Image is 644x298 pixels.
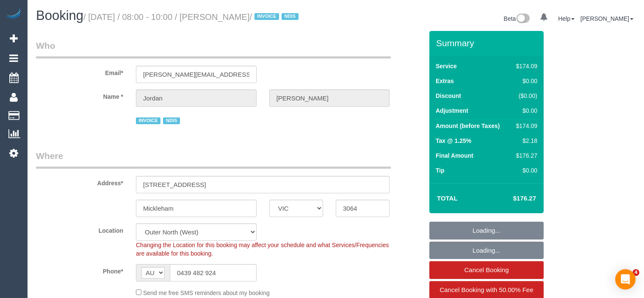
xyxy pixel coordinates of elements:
[136,200,257,217] input: Suburb*
[436,62,457,70] label: Service
[633,269,639,276] span: 4
[436,38,539,48] h3: Summary
[254,13,279,20] span: INVOICE
[436,122,500,130] label: Amount (before Taxes)
[615,269,636,290] div: Open Intercom Messenger
[30,66,130,77] label: Email*
[437,195,458,202] strong: Total
[488,195,536,202] h4: $176.27
[36,8,83,23] span: Booking
[580,15,633,22] a: [PERSON_NAME]
[250,12,301,22] span: /
[516,14,530,25] img: New interface
[336,200,390,217] input: Post Code*
[30,176,130,187] label: Address*
[83,12,301,22] small: / [DATE] / 08:00 - 10:00 / [PERSON_NAME]
[429,261,544,279] a: Cancel Booking
[163,117,180,124] span: NDIS
[436,136,471,145] label: Tax @ 1.25%
[513,77,537,85] div: $0.00
[513,92,537,100] div: ($0.00)
[30,89,130,101] label: Name *
[513,166,537,175] div: $0.00
[282,13,298,20] span: NDIS
[30,264,130,276] label: Phone*
[136,242,389,257] span: Changing the Location for this booking may affect your schedule and what Services/Frequencies are...
[504,15,530,22] a: Beta
[513,136,537,145] div: $2.18
[436,106,468,115] label: Adjustment
[30,223,130,235] label: Location
[440,286,533,293] span: Cancel Booking with 50.00% Fee
[143,290,270,296] span: Send me free SMS reminders about my booking
[513,122,537,130] div: $174.09
[513,151,537,160] div: $176.27
[136,66,257,83] input: Email*
[269,89,390,107] input: Last Name*
[436,92,461,100] label: Discount
[436,77,454,85] label: Extras
[136,117,160,124] span: INVOICE
[436,151,473,160] label: Final Amount
[36,150,391,169] legend: Where
[436,166,445,175] label: Tip
[5,8,22,20] img: Automaid Logo
[136,89,257,107] input: First Name*
[170,264,257,281] input: Phone*
[558,15,575,22] a: Help
[36,39,391,58] legend: Who
[513,62,537,70] div: $174.09
[513,106,537,115] div: $0.00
